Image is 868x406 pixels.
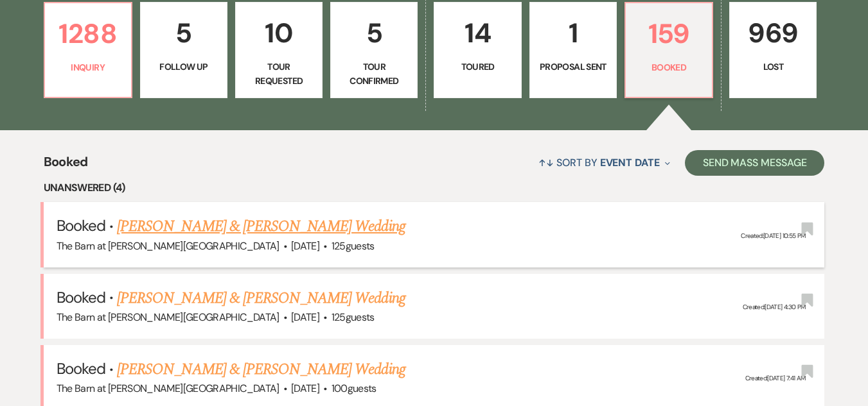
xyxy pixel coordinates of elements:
p: 14 [442,12,513,55]
p: Inquiry [53,60,123,74]
p: Toured [442,60,513,74]
span: The Barn at [PERSON_NAME][GEOGRAPHIC_DATA] [57,239,279,253]
p: Follow Up [148,60,219,74]
p: 159 [633,12,704,55]
a: [PERSON_NAME] & [PERSON_NAME] Wedding [117,287,405,310]
a: 5Follow Up [140,2,227,98]
p: 969 [738,12,808,55]
span: Booked [57,216,105,235]
span: The Barn at [PERSON_NAME][GEOGRAPHIC_DATA] [57,310,279,324]
span: Created: [DATE] 7:41 AM [745,374,806,382]
p: 5 [339,12,409,55]
button: Send Mass Message [685,150,825,176]
li: Unanswered (4) [44,180,825,196]
a: 159Booked [624,2,713,98]
span: Booked [57,359,105,378]
a: 14Toured [434,2,521,98]
p: Proposal Sent [538,60,608,74]
span: 100 guests [332,382,376,395]
p: Lost [738,60,808,74]
span: 125 guests [332,310,375,324]
p: Booked [633,60,704,74]
span: Created: [DATE] 10:55 PM [741,232,805,240]
span: Event Date [600,156,660,169]
span: Booked [44,152,88,180]
p: 5 [148,12,219,55]
p: Tour Confirmed [339,60,409,89]
p: 10 [244,12,314,55]
a: [PERSON_NAME] & [PERSON_NAME] Wedding [117,215,405,238]
a: 5Tour Confirmed [330,2,418,98]
a: 10Tour Requested [235,2,323,98]
span: [DATE] [291,310,319,324]
a: 969Lost [729,2,817,98]
a: [PERSON_NAME] & [PERSON_NAME] Wedding [117,358,405,381]
p: 1288 [53,12,123,55]
p: 1 [538,12,608,55]
span: [DATE] [291,382,319,395]
span: ↑↓ [538,156,554,169]
span: [DATE] [291,239,319,253]
span: 125 guests [332,239,375,253]
a: 1Proposal Sent [529,2,617,98]
span: Booked [57,287,105,307]
button: Sort By Event Date [533,146,675,180]
a: 1288Inquiry [44,2,132,98]
span: The Barn at [PERSON_NAME][GEOGRAPHIC_DATA] [57,382,279,395]
p: Tour Requested [244,60,314,89]
span: Created: [DATE] 4:30 PM [743,303,806,311]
